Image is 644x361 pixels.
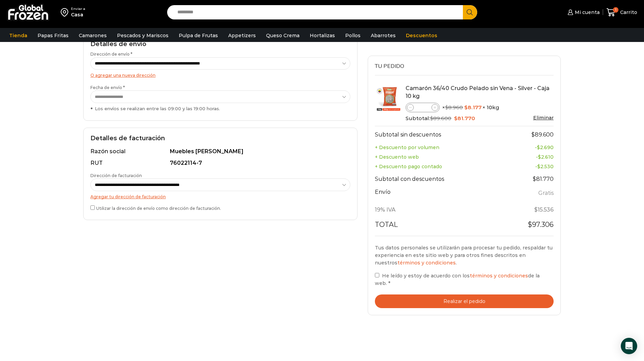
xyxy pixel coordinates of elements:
[470,273,528,279] a: términos y condiciones
[375,244,554,267] p: Tus datos personales se utilizarán para procesar tu pedido, respaldar tu experiencia en este siti...
[538,154,554,160] bdi: 2.610
[534,206,554,213] span: 15.536
[388,280,390,286] abbr: requerido
[90,178,350,191] select: Dirección de facturación
[406,85,550,99] a: Camarón 36/40 Crudo Pelado sin Vena - Silver - Caja 10 kg
[606,4,637,20] a: 1 Carrito
[90,159,169,167] div: RUT
[90,41,350,48] h2: Detalles de envío
[445,104,463,111] bdi: 8.960
[507,152,554,162] td: -
[375,162,507,171] th: + Descuento pago contado
[445,104,448,111] span: $
[537,163,540,170] span: $
[430,115,433,121] span: $
[375,62,404,70] span: Tu pedido
[170,159,347,167] div: 76022114-7
[6,29,31,42] a: Tienda
[225,29,259,42] a: Appetizers
[90,105,350,112] div: Los envíos se realizan entre las 09:00 y las 19:00 horas.
[537,144,540,150] span: $
[533,115,554,121] a: Eliminar
[342,29,364,42] a: Pollos
[375,294,554,308] button: Realizar el pedido
[90,57,350,70] select: Dirección de envío *
[464,104,468,111] span: $
[175,29,221,42] a: Pulpa de Frutas
[90,205,95,210] input: Utilizar la dirección de envío como dirección de facturación.
[533,176,554,182] bdi: 81.770
[537,163,554,170] bdi: 2.530
[170,148,347,156] div: Muebles [PERSON_NAME]
[414,103,431,112] input: Product quantity
[397,260,456,266] a: términos y condiciones
[538,154,541,160] span: $
[406,103,554,112] div: × × 10kg
[90,173,350,191] label: Dirección de facturación
[538,188,554,198] label: Gratis
[430,115,451,121] bdi: 89.600
[375,187,507,202] th: Envío
[454,115,457,121] span: $
[531,131,535,138] span: $
[464,104,482,111] bdi: 8.177
[618,9,637,16] span: Carrito
[537,144,554,150] bdi: 2.690
[114,29,172,42] a: Pescados y Mariscos
[375,202,507,218] th: 19% IVA
[90,85,350,112] label: Fecha de envío *
[71,11,85,18] div: Casa
[90,204,350,211] label: Utilizar la dirección de envío como dirección de facturación.
[375,143,507,152] th: + Descuento por volumen
[534,206,538,213] span: $
[71,6,85,11] div: Enviar a
[90,148,169,156] div: Razón social
[613,7,618,13] span: 1
[367,29,399,42] a: Abarrotes
[566,5,599,19] a: Mi cuenta
[621,338,637,354] div: Open Intercom Messenger
[463,5,477,19] button: Search button
[528,220,554,229] bdi: 97.306
[90,73,156,78] a: O agregar una nueva dirección
[263,29,303,42] a: Queso Crema
[90,194,166,199] a: Agregar tu dirección de facturación
[531,131,554,138] bdi: 89.600
[528,220,532,229] span: $
[507,143,554,152] td: -
[573,9,600,16] span: Mi cuenta
[533,176,536,182] span: $
[90,90,350,103] select: Fecha de envío * Los envíos se realizan entre las 09:00 y las 19:00 horas.
[375,273,379,277] input: He leído y estoy de acuerdo con lostérminos y condicionesde la web. *
[402,29,441,42] a: Descuentos
[375,273,540,286] span: He leído y estoy de acuerdo con los de la web.
[90,135,350,142] h2: Detalles de facturación
[34,29,72,42] a: Papas Fritas
[375,218,507,235] th: Total
[90,51,350,70] label: Dirección de envío *
[454,115,475,121] bdi: 81.770
[306,29,338,42] a: Hortalizas
[507,162,554,171] td: -
[61,6,71,18] img: address-field-icon.svg
[375,126,507,143] th: Subtotal sin descuentos
[406,115,554,122] div: Subtotal:
[375,152,507,162] th: + Descuento web
[75,29,110,42] a: Camarones
[375,171,507,187] th: Subtotal con descuentos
